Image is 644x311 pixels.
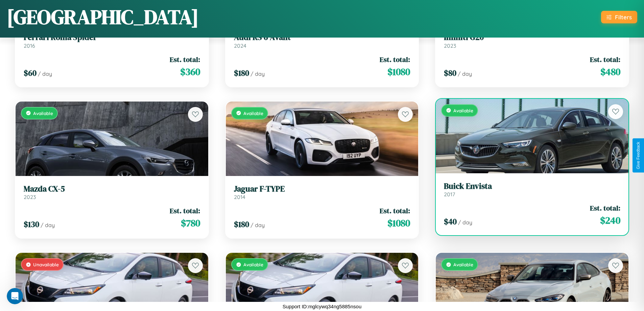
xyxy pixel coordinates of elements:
span: $ 1080 [387,216,410,230]
a: Buick Envista2017 [444,181,620,198]
iframe: Intercom live chat [7,288,23,304]
span: $ 240 [600,214,620,227]
h3: Jaguar F-TYPE [234,184,410,194]
span: $ 180 [234,67,249,79]
span: 2023 [444,42,456,49]
span: 2024 [234,42,246,49]
span: 2016 [24,42,35,49]
span: / day [38,70,52,77]
span: $ 1080 [387,65,410,79]
span: $ 480 [600,65,620,79]
a: Jaguar F-TYPE2014 [234,184,410,201]
h3: Buick Envista [444,181,620,191]
a: Audi RS 6 Avant2024 [234,32,410,49]
a: Ferrari Roma Spider2016 [24,32,200,49]
h3: Infiniti G20 [444,32,620,42]
span: $ 180 [234,219,249,230]
span: Available [453,262,473,267]
span: 2023 [24,194,36,200]
span: Est. total: [380,206,410,216]
div: Give Feedback [636,142,641,169]
span: Available [243,110,263,116]
span: $ 80 [444,67,456,79]
span: Est. total: [590,203,620,213]
span: 2014 [234,194,245,200]
span: 2017 [444,191,455,198]
span: $ 130 [24,219,39,230]
span: Est. total: [380,54,410,64]
button: Filters [601,11,637,23]
span: / day [251,70,265,77]
h3: Mazda CX-5 [24,184,200,194]
span: Available [453,108,473,113]
span: / day [458,219,472,226]
p: Support ID: mglcywq34ng5885nsou [283,302,362,311]
span: $ 40 [444,216,457,227]
span: $ 780 [181,216,200,230]
span: $ 60 [24,67,37,79]
a: Mazda CX-52023 [24,184,200,201]
span: Est. total: [590,54,620,64]
div: Filters [615,14,632,21]
span: Est. total: [170,206,200,216]
a: Infiniti G202023 [444,32,620,49]
span: Unavailable [33,262,59,267]
h3: Ferrari Roma Spider [24,32,200,42]
span: Available [33,110,53,116]
h3: Audi RS 6 Avant [234,32,410,42]
span: Est. total: [170,54,200,64]
span: / day [41,222,55,228]
span: $ 360 [180,65,200,79]
span: / day [251,222,265,228]
h1: [GEOGRAPHIC_DATA] [7,3,199,31]
span: / day [458,70,472,77]
span: Available [243,262,263,267]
